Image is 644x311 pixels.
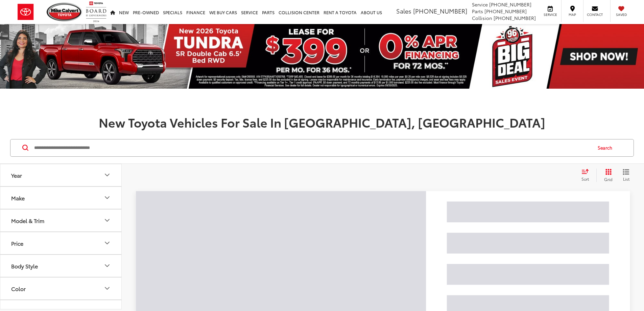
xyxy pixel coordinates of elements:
[587,12,603,17] span: Contact
[103,239,111,247] div: Price
[623,176,629,182] span: List
[0,232,122,254] button: PricePrice
[11,217,44,224] div: Model & Trim
[578,169,596,182] button: Select sort value
[103,284,111,292] div: Color
[565,12,580,17] span: Map
[596,169,618,182] button: Grid View
[47,3,82,21] img: Mike Calvert Toyota
[581,176,589,182] span: Sort
[33,140,591,156] input: Search by Make, Model, or Keyword
[103,216,111,224] div: Model & Trim
[543,12,558,17] span: Service
[103,194,111,202] div: Make
[472,8,483,15] span: Parts
[618,169,635,182] button: List View
[0,209,122,231] button: Model & TrimModel & Trim
[484,8,527,15] span: [PHONE_NUMBER]
[11,172,22,178] div: Year
[0,164,122,186] button: YearYear
[0,255,122,277] button: Body StyleBody Style
[0,187,122,209] button: MakeMake
[103,262,111,270] div: Body Style
[11,285,26,292] div: Color
[396,6,411,15] span: Sales
[11,240,23,246] div: Price
[604,176,613,182] span: Grid
[103,171,111,179] div: Year
[11,195,25,201] div: Make
[472,1,488,8] span: Service
[591,139,622,156] button: Search
[11,263,38,269] div: Body Style
[413,6,467,15] span: [PHONE_NUMBER]
[489,1,531,8] span: [PHONE_NUMBER]
[494,15,536,21] span: [PHONE_NUMBER]
[0,277,122,299] button: ColorColor
[614,12,629,17] span: Saved
[472,15,492,21] span: Collision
